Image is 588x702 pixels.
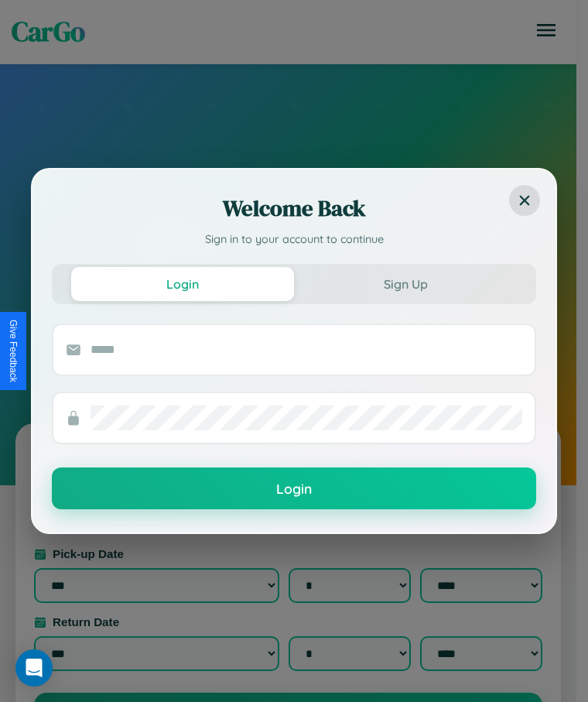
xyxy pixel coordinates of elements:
button: Login [71,267,294,301]
button: Sign Up [294,267,517,301]
button: Login [52,467,536,509]
p: Sign in to your account to continue [52,231,536,248]
div: Give Feedback [8,320,19,382]
div: Open Intercom Messenger [15,649,53,687]
h2: Welcome Back [52,193,536,224]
